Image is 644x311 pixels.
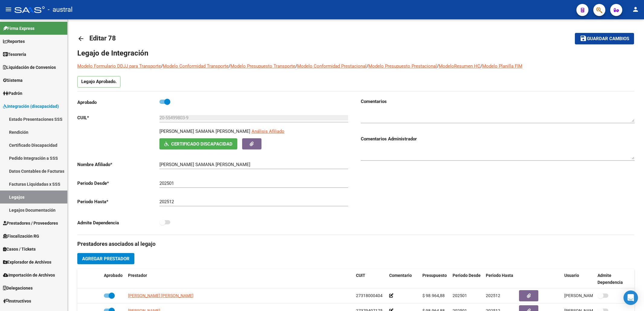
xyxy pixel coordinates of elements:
span: Firma Express [3,25,34,32]
button: Agregar Prestador [77,253,134,264]
span: Explorador de Archivos [3,259,51,265]
p: CUIL [77,114,159,121]
p: Aprobado [77,99,159,106]
datatable-header-cell: Periodo Hasta [483,269,517,289]
div: Open Intercom Messenger [623,290,638,305]
span: Certificado Discapacidad [171,141,232,147]
span: Análisis Afiliado [252,129,284,134]
p: Nombre Afiliado [77,161,159,168]
datatable-header-cell: Usuario [562,269,595,289]
h1: Legajo de Integración [77,48,634,58]
a: Modelo Formulario DDJJ para Transporte [77,63,161,69]
span: - austral [48,3,72,16]
h3: Comentarios [361,98,635,105]
span: Instructivos [3,298,31,304]
datatable-header-cell: Comentario [387,269,420,289]
span: Sistema [3,77,23,84]
span: Periodo Desde [453,273,481,278]
span: Presupuesto [422,273,447,278]
span: Reportes [3,38,25,45]
span: Prestadores / Proveedores [3,220,58,226]
a: Modelo Conformidad Transporte [163,63,229,69]
span: Agregar Prestador [82,256,130,261]
datatable-header-cell: Presupuesto [420,269,450,289]
datatable-header-cell: Prestador [126,269,354,289]
mat-icon: person [632,6,639,13]
span: 27318000404 [356,293,383,298]
button: Certificado Discapacidad [159,138,237,149]
span: 202512 [486,293,500,298]
datatable-header-cell: Periodo Desde [450,269,483,289]
span: Editar 78 [89,34,116,42]
mat-icon: menu [5,6,12,13]
a: Modelo Presupuesto Transporte [230,63,295,69]
a: ModeloResumen HC [439,63,480,69]
span: Casos / Tickets [3,246,36,252]
span: Fiscalización RG [3,233,39,239]
span: $ 98.964,88 [422,293,445,298]
span: Importación de Archivos [3,272,55,278]
span: Prestador [128,273,147,278]
span: Tesorería [3,51,26,58]
span: Periodo Hasta [486,273,513,278]
span: Liquidación de Convenios [3,64,56,71]
span: Usuario [564,273,579,278]
span: 202501 [453,293,467,298]
p: [PERSON_NAME] SAMANA [PERSON_NAME] [159,128,250,135]
datatable-header-cell: Admite Dependencia [595,269,628,289]
span: CUIT [356,273,365,278]
span: Aprobado [104,273,123,278]
p: Admite Dependencia [77,220,159,226]
button: Guardar cambios [575,33,634,44]
datatable-header-cell: Aprobado [101,269,126,289]
h3: Comentarios Administrador [361,136,635,142]
span: Guardar cambios [587,36,629,42]
p: Legajo Aprobado. [77,76,120,88]
span: [PERSON_NAME] [PERSON_NAME] [128,293,194,298]
mat-icon: save [580,35,587,42]
datatable-header-cell: CUIT [354,269,387,289]
span: Comentario [389,273,412,278]
a: Modelo Conformidad Prestacional [297,63,367,69]
span: [PERSON_NAME] [DATE] [564,293,612,298]
span: Padrón [3,90,22,97]
span: Admite Dependencia [598,273,623,285]
p: Periodo Hasta [77,198,159,205]
h3: Prestadores asociados al legajo [77,240,634,248]
span: Integración (discapacidad) [3,103,59,110]
a: Modelo Presupuesto Prestacional [368,63,437,69]
a: Modelo Planilla FIM [482,63,522,69]
p: Periodo Desde [77,180,159,187]
mat-icon: arrow_back [77,35,85,42]
span: Delegaciones [3,285,33,291]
